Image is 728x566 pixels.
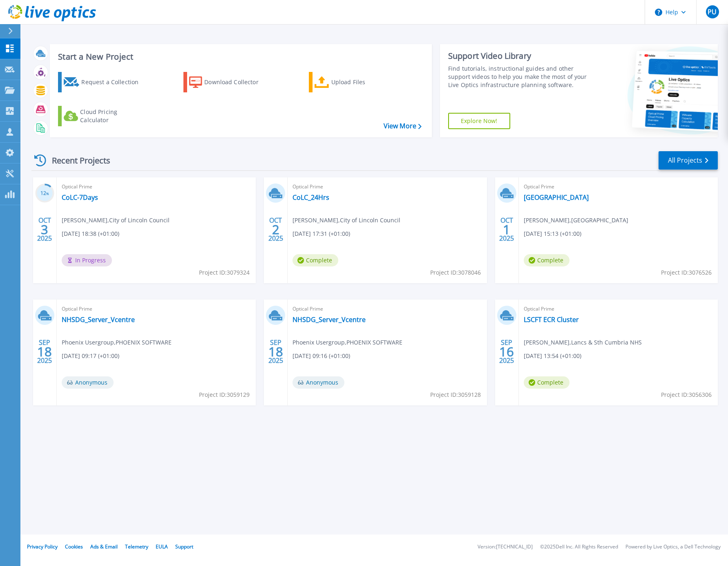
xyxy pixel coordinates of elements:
[268,337,284,367] div: SEP 2025
[62,193,98,201] a: CoLC-7Days
[62,338,172,347] span: Phoenix Usergroup , PHOENIX SOFTWARE
[625,544,721,550] li: Powered by Live Optics, a Dell Technology
[199,268,250,277] span: Project ID: 3079324
[58,106,149,126] a: Cloud Pricing Calculator
[524,315,579,324] a: LSCFT ECR Cluster
[35,189,54,198] h3: 12
[661,268,712,277] span: Project ID: 3076526
[293,193,329,201] a: CoLC_24Hrs
[293,229,350,238] span: [DATE] 17:31 (+01:00)
[62,182,251,191] span: Optical Prime
[175,543,193,550] a: Support
[331,74,397,90] div: Upload Files
[448,113,510,129] a: Explore Now!
[659,151,718,170] a: All Projects
[524,254,569,266] span: Complete
[293,216,400,225] span: [PERSON_NAME] , City of Lincoln Council
[293,315,366,324] a: NHSDG_Server_Vcentre
[293,304,482,313] span: Optical Prime
[62,254,112,266] span: In Progress
[661,390,712,399] span: Project ID: 3056306
[430,390,481,399] span: Project ID: 3059128
[37,348,52,355] span: 18
[65,543,83,550] a: Cookies
[293,351,350,360] span: [DATE] 09:16 (+01:00)
[708,9,717,15] span: PU
[62,351,119,360] span: [DATE] 09:17 (+01:00)
[268,215,284,244] div: OCT 2025
[62,376,114,389] span: Anonymous
[27,543,58,550] a: Privacy Policy
[80,108,145,124] div: Cloud Pricing Calculator
[524,193,589,201] a: [GEOGRAPHIC_DATA]
[199,390,250,399] span: Project ID: 3059129
[384,122,422,130] a: View More
[293,376,344,389] span: Anonymous
[540,544,618,550] li: © 2025 Dell Inc. All Rights Reserved
[81,74,147,90] div: Request a Collection
[430,268,481,277] span: Project ID: 3078046
[58,52,421,61] h3: Start a New Project
[524,304,713,313] span: Optical Prime
[448,65,589,89] div: Find tutorials, instructional guides and other support videos to help you make the most of your L...
[499,337,514,367] div: SEP 2025
[524,376,569,389] span: Complete
[62,315,135,324] a: NHSDG_Server_Vcentre
[90,543,118,550] a: Ads & Email
[309,72,400,92] a: Upload Files
[183,72,275,92] a: Download Collector
[293,338,402,347] span: Phoenix Usergroup , PHOENIX SOFTWARE
[268,348,283,355] span: 18
[524,351,581,360] span: [DATE] 13:54 (+01:00)
[62,229,119,238] span: [DATE] 18:38 (+01:00)
[204,74,270,90] div: Download Collector
[293,254,338,266] span: Complete
[62,304,251,313] span: Optical Prime
[293,182,482,191] span: Optical Prime
[499,348,514,355] span: 16
[448,51,589,61] div: Support Video Library
[37,337,52,367] div: SEP 2025
[125,543,148,550] a: Telemetry
[503,226,510,233] span: 1
[499,215,514,244] div: OCT 2025
[156,543,168,550] a: EULA
[524,182,713,191] span: Optical Prime
[478,544,533,550] li: Version: [TECHNICAL_ID]
[524,216,628,225] span: [PERSON_NAME] , [GEOGRAPHIC_DATA]
[272,226,279,233] span: 2
[31,150,121,170] div: Recent Projects
[524,338,642,347] span: [PERSON_NAME] , Lancs & Sth Cumbria NHS
[62,216,170,225] span: [PERSON_NAME] , City of Lincoln Council
[37,215,52,244] div: OCT 2025
[524,229,581,238] span: [DATE] 15:13 (+01:00)
[46,191,49,196] span: %
[41,226,48,233] span: 3
[58,72,149,92] a: Request a Collection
